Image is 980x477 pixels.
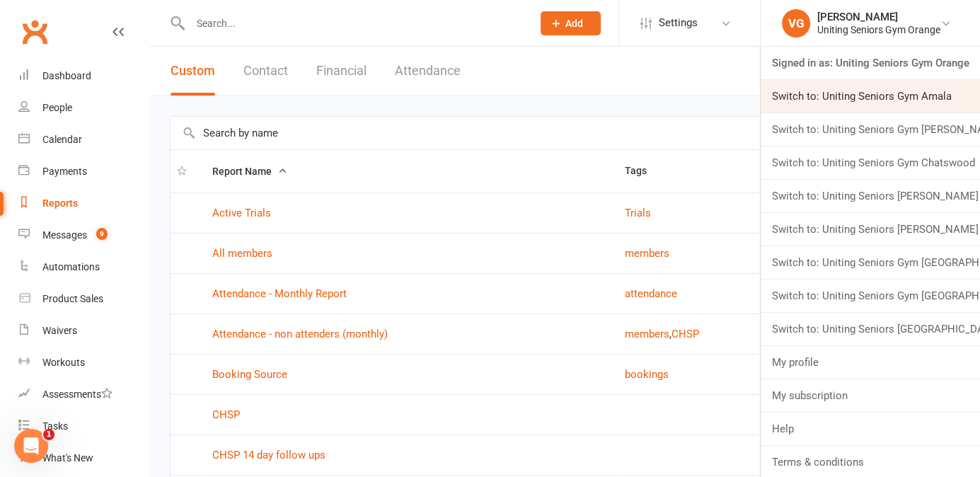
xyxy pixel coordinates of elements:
a: Waivers [18,315,149,347]
button: members [625,245,669,262]
a: Switch to: Uniting Seniors [PERSON_NAME] [761,213,980,246]
th: Tags [618,150,791,192]
div: Payments [42,166,87,177]
a: Reports [18,188,149,219]
span: Report Name [212,166,287,177]
span: Add [565,18,583,29]
a: Assessments [18,379,149,410]
a: Automations [18,251,149,283]
button: Report Name [212,163,287,180]
a: Help [761,413,980,445]
a: Payments [18,156,149,188]
a: Signed in as: Uniting Seniors Gym Orange [761,47,980,79]
a: CHSP [212,408,240,421]
button: CHSP [671,326,699,343]
button: members [625,326,669,343]
a: Clubworx [17,14,52,50]
div: [PERSON_NAME] [817,11,940,23]
a: All members [212,247,272,260]
div: Tasks [42,420,68,432]
a: Attendance - non attenders (monthly) [212,328,388,340]
span: , [669,328,671,340]
button: Attendance [395,47,461,96]
a: Product Sales [18,283,149,315]
button: bookings [625,366,669,383]
div: Waivers [42,325,77,336]
div: VG [782,9,810,38]
a: Active Trials [212,207,271,219]
button: Financial [316,47,367,96]
a: Switch to: Uniting Seniors Gym [GEOGRAPHIC_DATA] [761,246,980,279]
button: Custom [171,47,215,96]
button: Trials [625,205,651,222]
a: Switch to: Uniting Seniors [GEOGRAPHIC_DATA] [761,313,980,345]
div: People [42,102,72,113]
div: Calendar [42,134,82,145]
div: Dashboard [42,70,91,81]
span: 9 [96,228,108,240]
input: Search by name [171,117,959,149]
div: Uniting Seniors Gym Orange [817,23,940,36]
input: Search... [186,13,522,33]
a: Booking Source [212,368,287,381]
div: Assessments [42,389,113,400]
a: Tasks [18,410,149,442]
div: Automations [42,261,100,272]
a: Switch to: Uniting Seniors [PERSON_NAME] [761,180,980,212]
a: Attendance - Monthly Report [212,287,347,300]
button: Contact [243,47,288,96]
a: Calendar [18,124,149,156]
div: Reports [42,197,78,209]
button: Add [541,11,601,35]
a: What's New [18,442,149,474]
iframe: Intercom live chat [14,429,48,463]
a: My profile [761,346,980,379]
a: Dashboard [18,60,149,92]
a: My subscription [761,379,980,412]
div: Product Sales [42,293,103,304]
a: CHSP 14 day follow ups [212,449,325,461]
a: People [18,92,149,124]
span: 1 [43,429,54,440]
a: Switch to: Uniting Seniors Gym [GEOGRAPHIC_DATA] [761,280,980,312]
a: Workouts [18,347,149,379]
a: Messages 9 [18,219,149,251]
div: Workouts [42,357,85,368]
div: What's New [42,452,93,464]
a: Switch to: Uniting Seniors Gym Chatswood [761,146,980,179]
a: Switch to: Uniting Seniors Gym Amala [761,80,980,113]
span: Settings [659,7,698,39]
button: attendance [625,285,677,302]
div: Messages [42,229,87,241]
a: Switch to: Uniting Seniors Gym [PERSON_NAME][GEOGRAPHIC_DATA] [761,113,980,146]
